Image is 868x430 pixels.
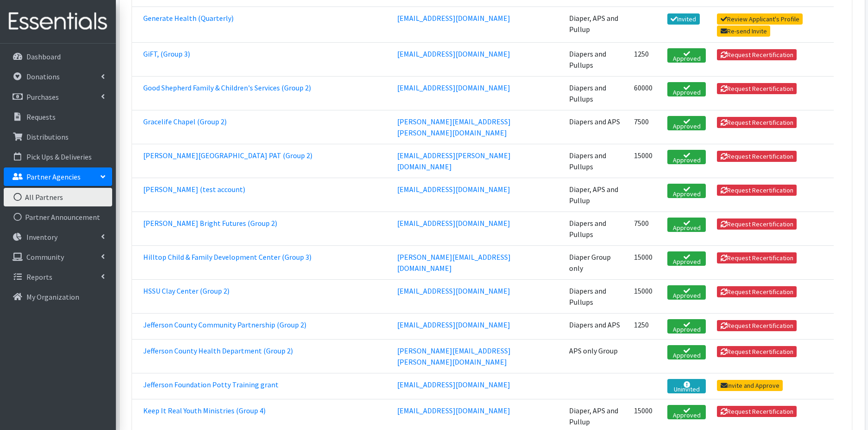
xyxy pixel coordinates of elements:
[4,128,112,146] a: Distributions
[4,148,112,166] a: Pick Ups & Deliveries
[26,272,52,282] p: Reports
[717,218,797,230] button: Request Recertification
[4,288,112,306] a: My Organization
[143,185,245,194] a: [PERSON_NAME] (test account)
[26,72,60,81] p: Donations
[397,346,511,366] a: [PERSON_NAME][EMAIL_ADDRESS][PERSON_NAME][DOMAIN_NAME]
[26,112,56,122] p: Requests
[628,144,662,178] td: 15000
[4,67,112,86] a: Donations
[717,286,797,297] button: Request Recertification
[667,184,706,198] a: Approved
[564,144,628,178] td: Diapers and Pullups
[667,116,706,130] a: Approved
[397,218,510,228] a: [EMAIL_ADDRESS][DOMAIN_NAME]
[667,319,706,334] a: Approved
[717,117,797,128] button: Request Recertification
[717,49,797,60] button: Request Recertification
[397,151,511,171] a: [EMAIL_ADDRESS][PERSON_NAME][DOMAIN_NAME]
[628,110,662,144] td: 7500
[564,339,628,373] td: APS only Group
[397,83,510,92] a: [EMAIL_ADDRESS][DOMAIN_NAME]
[564,313,628,339] td: Diapers and APS
[26,152,92,161] p: Pick Ups & Deliveries
[564,178,628,212] td: Diaper, APS and Pullup
[628,42,662,76] td: 1250
[143,13,234,23] a: Generate Health (Quarterly)
[4,6,112,37] img: HumanEssentials
[564,42,628,76] td: Diapers and Pullups
[397,380,510,389] a: [EMAIL_ADDRESS][DOMAIN_NAME]
[717,346,797,357] button: Request Recertification
[667,379,706,393] a: Uninvited
[397,406,510,415] a: [EMAIL_ADDRESS][DOMAIN_NAME]
[4,47,112,66] a: Dashboard
[143,286,229,295] a: HSSU Clay Center (Group 2)
[4,228,112,246] a: Inventory
[4,88,112,106] a: Purchases
[26,52,61,61] p: Dashboard
[564,279,628,313] td: Diapers and Pullups
[397,252,511,273] a: [PERSON_NAME][EMAIL_ADDRESS][DOMAIN_NAME]
[4,108,112,126] a: Requests
[397,320,510,329] a: [EMAIL_ADDRESS][DOMAIN_NAME]
[397,117,511,137] a: [PERSON_NAME][EMAIL_ADDRESS][PERSON_NAME][DOMAIN_NAME]
[667,285,706,300] a: Approved
[717,406,797,417] button: Request Recertification
[564,212,628,245] td: Diapers and Pullups
[667,82,706,96] a: Approved
[717,83,797,94] button: Request Recertification
[4,248,112,266] a: Community
[397,286,510,295] a: [EMAIL_ADDRESS][DOMAIN_NAME]
[143,252,311,262] a: Hilltop Child & Family Development Center (Group 3)
[564,76,628,110] td: Diapers and Pullups
[667,405,706,419] a: Approved
[717,26,770,37] a: Re-send Invite
[717,13,803,25] a: Review Applicant's Profile
[143,117,227,126] a: Gracelife Chapel (Group 2)
[717,151,797,162] button: Request Recertification
[4,208,112,226] a: Partner Announcement
[667,218,706,232] a: Approved
[667,251,706,266] a: Approved
[143,49,190,58] a: GiFT, (Group 3)
[143,83,311,92] a: Good Shepherd Family & Children's Services (Group 2)
[628,313,662,339] td: 1250
[717,252,797,263] button: Request Recertification
[143,380,279,389] a: Jefferson Foundation Potty Training grant
[667,13,700,25] a: Invited
[397,185,510,194] a: [EMAIL_ADDRESS][DOMAIN_NAME]
[26,232,57,242] p: Inventory
[26,252,64,262] p: Community
[717,320,797,331] button: Request Recertification
[397,49,510,58] a: [EMAIL_ADDRESS][DOMAIN_NAME]
[26,172,81,181] p: Partner Agencies
[4,167,112,186] a: Partner Agencies
[4,268,112,286] a: Reports
[717,185,797,196] button: Request Recertification
[628,245,662,279] td: 15000
[564,110,628,144] td: Diapers and APS
[143,320,306,329] a: Jefferson County Community Partnership (Group 2)
[667,150,706,164] a: Approved
[667,345,706,359] a: Approved
[564,6,628,42] td: Diaper, APS and Pullup
[564,245,628,279] td: Diaper Group only
[628,212,662,245] td: 7500
[397,13,510,23] a: [EMAIL_ADDRESS][DOMAIN_NAME]
[143,218,277,228] a: [PERSON_NAME] Bright Futures (Group 2)
[26,132,69,141] p: Distributions
[143,151,312,160] a: [PERSON_NAME][GEOGRAPHIC_DATA] PAT (Group 2)
[26,292,79,302] p: My Organization
[143,346,293,355] a: Jefferson County Health Department (Group 2)
[628,279,662,313] td: 15000
[717,380,783,391] a: Invite and Approve
[667,48,706,63] a: Approved
[628,76,662,110] td: 60000
[143,406,266,415] a: Keep It Real Youth Ministries (Group 4)
[4,188,112,206] a: All Partners
[26,92,59,102] p: Purchases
